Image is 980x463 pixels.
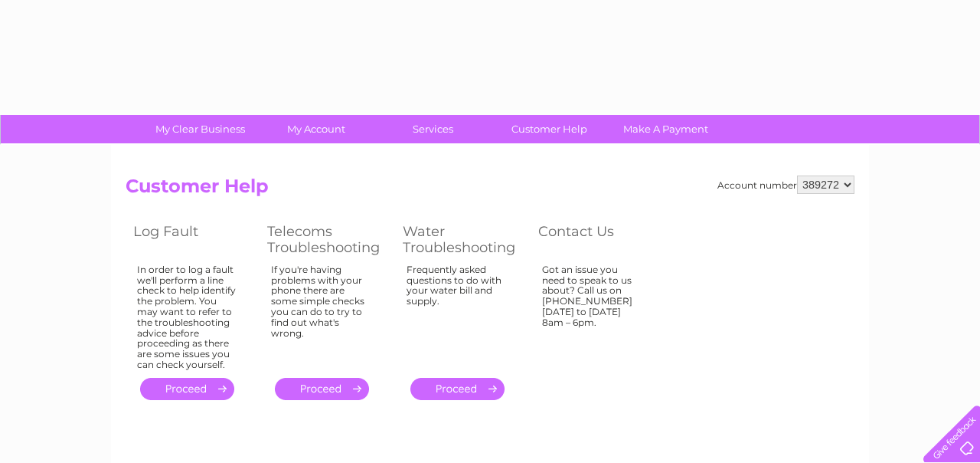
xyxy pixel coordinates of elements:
[542,264,642,364] div: Got an issue you need to speak to us about? Call us on [PHONE_NUMBER] [DATE] to [DATE] 8am – 6pm.
[253,115,380,143] a: My Account
[140,378,234,400] a: .
[126,219,260,260] th: Log Fault
[486,115,612,143] a: Customer Help
[126,176,854,205] h2: Customer Help
[407,264,508,364] div: Frequently asked questions to do with your water bill and supply.
[370,115,496,143] a: Services
[137,264,237,370] div: In order to log a fault we'll perform a line check to help identify the problem. You may want to ...
[271,264,372,364] div: If you're having problems with your phone there are some simple checks you can do to try to find ...
[717,176,854,194] div: Account number
[275,378,369,400] a: .
[260,219,395,260] th: Telecoms Troubleshooting
[603,115,729,143] a: Make A Payment
[395,219,531,260] th: Water Troubleshooting
[137,115,263,143] a: My Clear Business
[531,219,665,260] th: Contact Us
[410,378,505,400] a: .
